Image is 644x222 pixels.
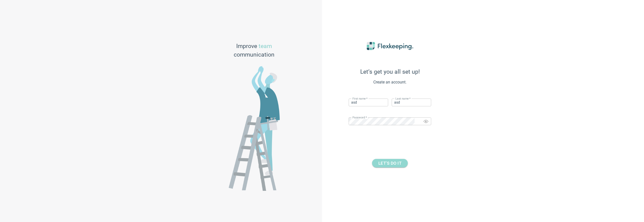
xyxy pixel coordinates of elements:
[234,42,274,60] span: Improve communication
[372,159,408,167] button: LET’S DO IT
[335,68,445,75] span: Let’s get you all set up!
[335,79,445,85] span: Create an account.
[378,159,401,167] span: LET’S DO IT
[420,116,431,127] button: Toggle password visibility
[259,43,272,50] span: team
